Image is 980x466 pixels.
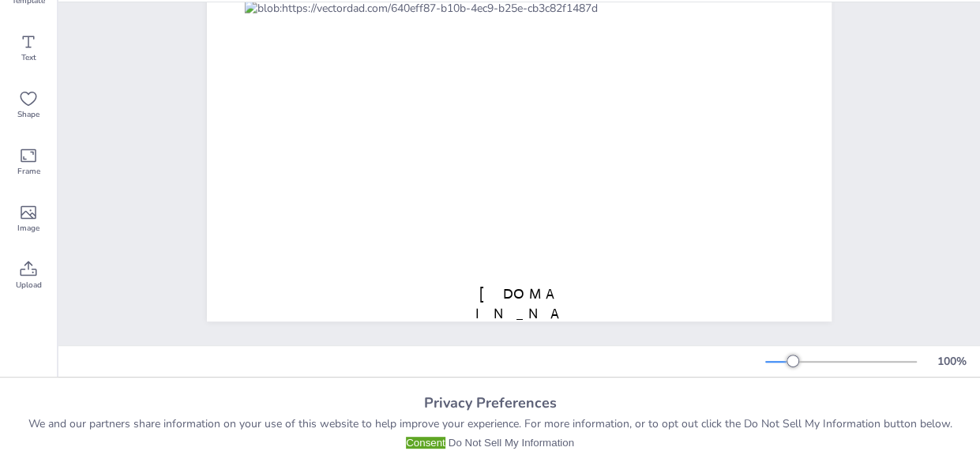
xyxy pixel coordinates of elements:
[406,437,445,449] button: Consent
[475,285,563,342] span: [DOMAIN_NAME]
[449,437,574,449] button: Do Not Sell My Information
[17,165,40,178] span: Frame
[933,354,971,369] div: 100 %
[17,108,39,121] span: Shape
[16,279,42,291] span: Upload
[21,51,36,64] span: Text
[17,222,39,235] span: Image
